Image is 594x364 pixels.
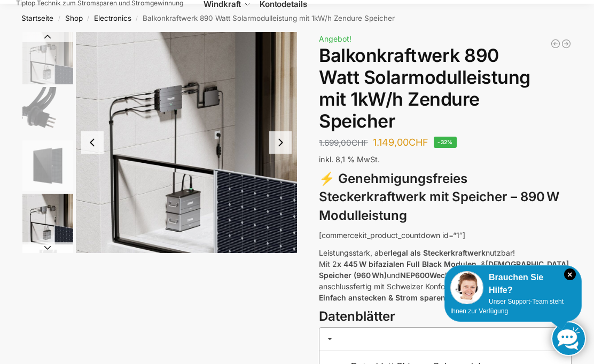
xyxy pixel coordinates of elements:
strong: Einfach anstecken & Strom sparen – ganz ohne Elektriker. [319,293,531,302]
a: Balkonkraftwerk 890 Watt Solarmodulleistung mit 2kW/h Zendure Speicher [550,38,561,49]
span: / [131,14,143,23]
span: inkl. 8,1 % MwSt. [319,155,380,164]
p: Leistungsstark, aber nutzbar! Mit 2 , & und – komplett anschlussfertig mit Schweizer Konformitäts... [319,247,572,303]
bdi: 1.149,00 [373,137,428,148]
img: Customer service [450,271,483,304]
img: Zendure-solar-flow-Batteriespeicher für Balkonkraftwerke [22,194,73,244]
li: 3 / 6 [20,139,73,192]
img: nep-microwechselrichter-600w [297,32,518,253]
span: Unser Support-Team steht Ihnen zur Verfügung [450,298,564,315]
h3: Datenblätter [319,307,572,326]
button: Previous slide [22,31,73,42]
strong: NEP600Wechselrichter (600 W) [400,271,515,280]
span: CHF [409,137,428,148]
a: Startseite [21,14,53,22]
span: Angebot! [319,34,351,43]
li: 1 / 6 [20,32,73,85]
img: Zendure-solar-flow-Batteriespeicher für Balkonkraftwerke [22,32,73,84]
strong: x 445 W bifazialen Full Black Modulen [337,259,476,268]
li: 4 / 6 [76,32,297,253]
img: Anschlusskabel-3meter_schweizer-stecker [22,87,73,138]
li: 2 / 6 [20,85,73,139]
a: Electronics [94,14,131,22]
p: [commercekit_product_countdown id=“1″] [319,230,572,241]
strong: legal als Steckerkraftwerk [390,248,486,257]
img: Maysun [22,140,73,191]
button: Previous slide [81,131,104,154]
i: Schließen [564,268,576,280]
li: 5 / 6 [20,246,73,299]
h3: ⚡ Genehmigungsfreies Steckerkraftwerk mit Speicher – 890 W Modulleistung [319,170,572,225]
a: Shop [65,14,83,22]
span: CHF [351,138,368,148]
img: Zendure-solar-flow-Batteriespeicher für Balkonkraftwerke [76,32,297,253]
button: Next slide [269,131,292,154]
span: -32% [434,137,457,148]
li: 5 / 6 [297,32,518,253]
span: / [83,14,94,23]
a: Steckerkraftwerk mit 4 KW Speicher und 8 Solarmodulen mit 3600 Watt [561,38,572,49]
button: Next slide [22,242,73,253]
span: / [53,14,65,23]
li: 4 / 6 [20,192,73,246]
bdi: 1.699,00 [319,138,368,148]
h1: Balkonkraftwerk 890 Watt Solarmodulleistung mit 1kW/h Zendure Speicher [319,45,572,132]
div: Brauchen Sie Hilfe? [450,271,576,297]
